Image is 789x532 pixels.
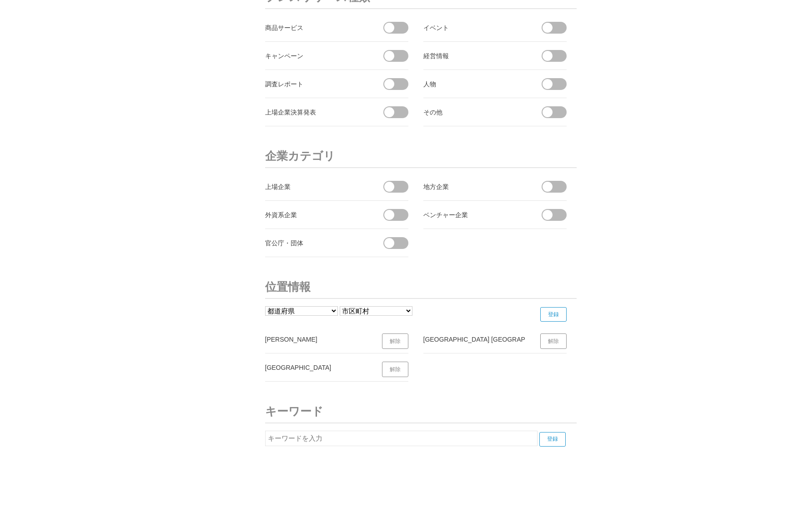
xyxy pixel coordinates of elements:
[265,400,577,423] h3: キーワード
[540,333,567,349] a: 解除
[265,362,367,373] div: [GEOGRAPHIC_DATA]
[423,78,526,89] div: 人物
[265,144,577,168] h3: 企業カテゴリ
[423,106,526,118] div: その他
[265,431,538,446] input: キーワードを入力
[423,50,526,61] div: 経営情報
[265,209,367,220] div: 外資系企業
[265,275,577,299] h3: 位置情報
[265,22,367,33] div: 商品サービス
[423,333,526,345] div: [GEOGRAPHIC_DATA] [GEOGRAPHIC_DATA]
[382,333,408,349] a: 解除
[423,181,526,192] div: 地方企業
[539,432,566,447] input: 登録
[265,237,367,249] div: 官公庁・団体
[540,307,567,322] input: 登録
[423,209,526,220] div: ベンチャー企業
[265,181,367,192] div: 上場企業
[265,333,367,345] div: [PERSON_NAME]
[265,50,367,61] div: キャンペーン
[382,362,408,377] a: 解除
[265,106,367,118] div: 上場企業決算発表
[265,78,367,89] div: 調査レポート
[423,22,526,33] div: イベント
